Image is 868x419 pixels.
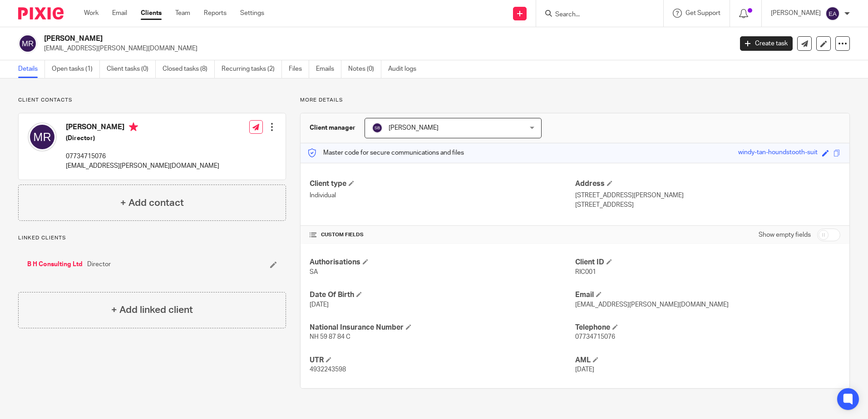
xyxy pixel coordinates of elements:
p: Individual [310,191,575,200]
a: Work [84,9,99,18]
p: [STREET_ADDRESS][PERSON_NAME] [575,191,840,200]
a: Recurring tasks (2) [222,60,282,78]
h4: UTR [310,356,575,365]
a: Reports [204,9,227,18]
span: 4932243598 [310,366,346,373]
h4: + Add linked client [111,303,193,317]
a: Clients [141,9,162,18]
h5: (Director) [66,134,219,143]
a: Files [289,60,309,78]
input: Search [554,11,636,19]
p: [EMAIL_ADDRESS][PERSON_NAME][DOMAIN_NAME] [44,44,726,53]
span: Director [87,260,111,269]
span: NH 59 87 84 C [310,334,350,340]
span: [PERSON_NAME] [389,125,439,131]
p: [STREET_ADDRESS] [575,200,840,209]
a: Closed tasks (8) [163,60,215,78]
h4: CUSTOM FIELDS [310,231,575,239]
span: SA [310,269,318,275]
h4: Date Of Birth [310,290,575,300]
img: svg%3E [825,6,840,21]
h4: AML [575,356,840,365]
a: Details [18,60,45,78]
span: [EMAIL_ADDRESS][PERSON_NAME][DOMAIN_NAME] [575,302,729,308]
img: svg%3E [18,34,37,53]
p: [PERSON_NAME] [771,9,821,18]
a: Team [175,9,190,18]
span: RIC001 [575,269,596,275]
span: [DATE] [575,366,594,373]
a: Notes (0) [348,60,381,78]
img: svg%3E [372,122,383,133]
h4: Telephone [575,323,840,332]
span: [DATE] [310,302,329,308]
p: More details [300,97,850,104]
h4: National Insurance Number [310,323,575,332]
p: [EMAIL_ADDRESS][PERSON_NAME][DOMAIN_NAME] [66,161,219,171]
span: Get Support [686,10,720,16]
label: Show empty fields [759,230,811,239]
a: Audit logs [388,60,423,78]
h4: Email [575,290,840,300]
h4: Client ID [575,258,840,267]
div: windy-tan-houndstooth-suit [738,148,818,158]
a: Client tasks (0) [107,60,156,78]
h4: [PERSON_NAME] [66,122,219,134]
h4: + Add contact [120,196,184,210]
h4: Client type [310,179,575,189]
p: 07734715076 [66,152,219,161]
h4: Address [575,179,840,189]
p: Master code for secure communications and files [307,148,464,157]
img: svg%3E [28,122,57,151]
p: Client contacts [18,97,286,104]
a: B H Consulting Ltd [27,260,83,269]
h2: [PERSON_NAME] [44,34,590,44]
a: Create task [740,36,793,51]
p: Linked clients [18,234,286,242]
h3: Client manager [310,123,355,132]
a: Email [112,9,127,18]
h4: Authorisations [310,258,575,267]
img: Pixie [18,7,64,19]
span: 07734715076 [575,334,615,340]
a: Open tasks (1) [52,60,100,78]
a: Emails [316,60,341,78]
a: Settings [240,9,264,18]
i: Primary [129,122,138,132]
